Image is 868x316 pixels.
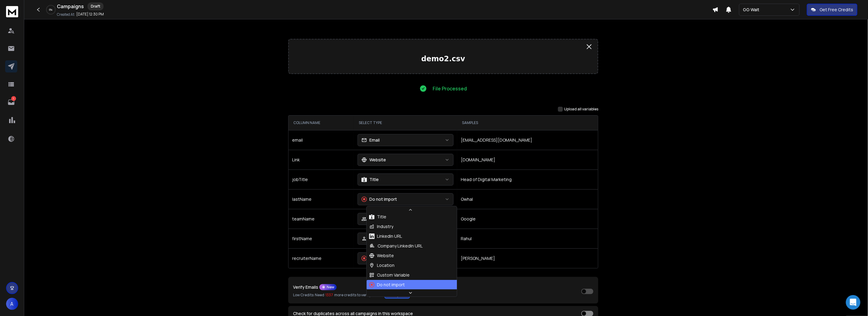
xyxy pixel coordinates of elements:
td: [EMAIL_ADDRESS][DOMAIN_NAME] [457,130,598,150]
td: Owhal [457,189,598,209]
p: Low Credits: Need more credits to verify leads. [293,291,410,299]
div: LinkedIn URL [369,233,402,239]
label: Check for duplicates across all campaigns in this workspace [293,311,413,316]
div: Industry [369,224,393,230]
td: [DOMAIN_NAME] [457,150,598,170]
p: Created At: [57,12,75,17]
p: GG Wait [743,7,762,13]
img: logo [6,6,18,17]
div: Title [361,176,379,183]
p: demo2.csv [294,54,593,64]
div: Company LinkedIn URL [369,243,423,249]
div: Do not import [361,255,397,261]
div: First Name [361,236,391,242]
p: File Processed [433,85,467,92]
div: Do not import [361,196,397,202]
p: Verify Emails [293,285,318,289]
td: firstName [289,229,354,248]
td: recruiterName [289,248,354,268]
p: Get Free Credits [820,7,853,13]
td: jobTitle [289,170,354,189]
p: 0 % [49,8,53,12]
div: New [319,284,337,290]
label: Upload all variables [564,107,598,112]
div: Open Intercom Messenger [846,295,860,310]
div: Website [369,253,394,259]
th: SELECT TYPE [354,116,457,130]
h1: Campaigns [57,3,84,10]
td: lastName [289,189,354,209]
td: teamName [289,209,354,229]
div: Draft [87,2,104,10]
p: [DATE] 12:30 PM [76,12,104,17]
div: Location [369,262,394,268]
td: Head of Digital Marketing [457,170,598,189]
td: Google [457,209,598,229]
div: Do not import [369,282,405,288]
div: Title [369,214,386,220]
span: 1337 [325,293,333,298]
th: COLUMN NAME [289,116,354,130]
div: Website [361,157,386,163]
td: Link [289,150,354,170]
div: Last Name [361,216,391,222]
td: [PERSON_NAME] [457,248,598,268]
div: Custom Variable [369,272,410,278]
td: email [289,130,354,150]
div: Email [361,137,380,143]
th: SAMPLES [457,116,598,130]
p: 1 [11,96,16,101]
span: A [6,298,18,310]
td: Rahul [457,229,598,248]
